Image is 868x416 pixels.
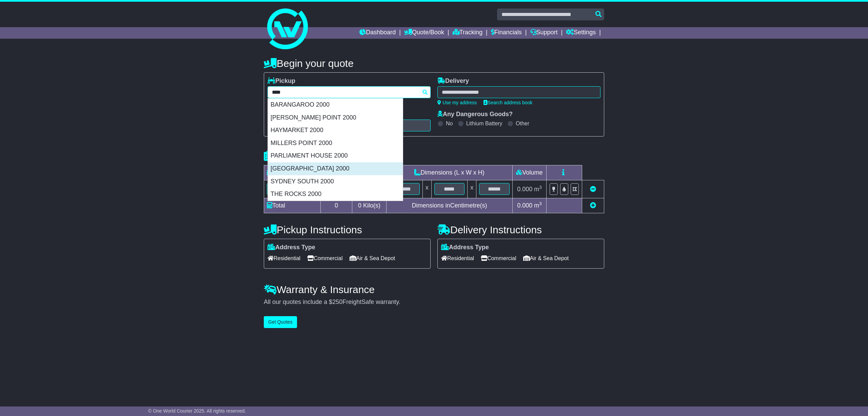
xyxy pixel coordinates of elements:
[539,201,542,206] sup: 3
[484,100,532,105] a: Search address book
[437,77,469,85] label: Delivery
[268,188,403,201] div: THE ROCKS 2000
[590,202,596,209] a: Add new item
[437,100,477,105] a: Use my address
[264,150,349,162] h4: Package details |
[358,202,361,209] span: 0
[268,253,300,264] span: Residential
[437,224,604,235] h4: Delivery Instructions
[268,111,403,124] div: [PERSON_NAME] POINT 2000
[530,27,558,39] a: Support
[517,186,532,193] span: 0.000
[516,120,529,127] label: Other
[268,149,403,162] div: PARLIAMENT HOUSE 2000
[539,185,542,190] sup: 3
[264,224,431,235] h4: Pickup Instructions
[437,111,513,118] label: Any Dangerous Goods?
[264,58,604,69] h4: Begin your quote
[264,165,321,180] td: Type
[359,27,396,39] a: Dashboard
[446,120,453,127] label: No
[441,244,489,251] label: Address Type
[481,253,516,264] span: Commercial
[590,186,596,193] a: Remove this item
[321,198,352,213] td: 0
[441,253,474,264] span: Residential
[350,253,395,264] span: Air & Sea Depot
[268,137,403,150] div: MILLERS POINT 2000
[264,284,604,295] h4: Warranty & Insurance
[534,186,542,193] span: m
[386,165,512,180] td: Dimensions (L x W x H)
[468,180,476,198] td: x
[404,27,444,39] a: Quote/Book
[517,202,532,209] span: 0.000
[268,162,403,175] div: [GEOGRAPHIC_DATA] 2000
[422,180,431,198] td: x
[268,244,315,251] label: Address Type
[332,299,342,305] span: 250
[268,98,403,111] div: BARANGAROO 2000
[491,27,522,39] a: Financials
[264,299,604,306] div: All our quotes include a $ FreightSafe warranty.
[268,77,295,85] label: Pickup
[268,86,431,98] typeahead: Please provide city
[264,316,297,328] button: Get Quotes
[268,124,403,137] div: HAYMARKET 2000
[453,27,482,39] a: Tracking
[386,198,512,213] td: Dimensions in Centimetre(s)
[523,253,569,264] span: Air & Sea Depot
[307,253,342,264] span: Commercial
[264,198,321,213] td: Total
[566,27,596,39] a: Settings
[148,408,246,414] span: © One World Courier 2025. All rights reserved.
[534,202,542,209] span: m
[352,198,387,213] td: Kilo(s)
[268,175,403,188] div: SYDNEY SOUTH 2000
[466,120,502,127] label: Lithium Battery
[512,165,546,180] td: Volume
